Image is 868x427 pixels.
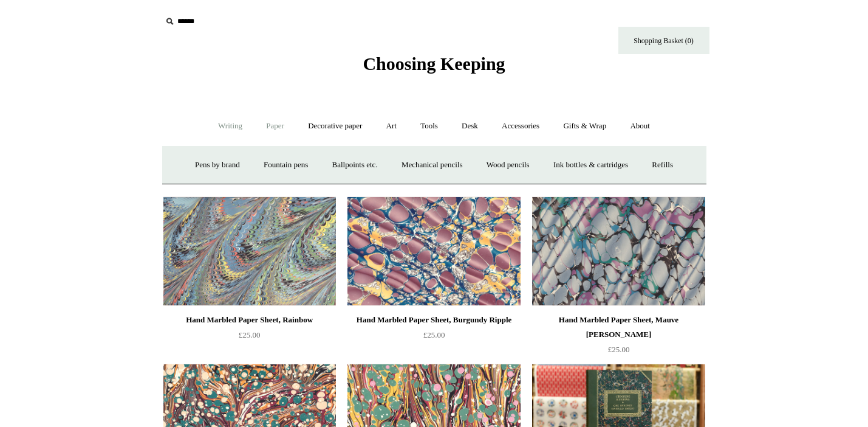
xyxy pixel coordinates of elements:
[423,330,445,339] span: £25.00
[641,149,684,181] a: Refills
[619,110,661,142] a: About
[347,196,520,306] a: Hand Marbled Paper Sheet, Burgundy Ripple Hand Marbled Paper Sheet, Burgundy Ripple
[451,110,489,142] a: Desk
[491,110,550,142] a: Accessories
[409,110,449,142] a: Tools
[163,196,336,306] a: Hand Marbled Paper Sheet, Rainbow Hand Marbled Paper Sheet, Rainbow
[542,149,639,181] a: Ink bottles & cartridges
[163,196,336,306] img: Hand Marbled Paper Sheet, Rainbow
[253,149,319,181] a: Fountain pens
[184,149,251,181] a: Pens by brand
[375,110,408,142] a: Art
[532,313,705,363] a: Hand Marbled Paper Sheet, Mauve [PERSON_NAME] £25.00
[552,110,617,142] a: Gifts & Wrap
[363,63,505,72] a: Choosing Keeping
[207,110,253,142] a: Writing
[239,330,261,339] span: £25.00
[350,313,517,327] div: Hand Marbled Paper Sheet, Burgundy Ripple
[347,196,520,306] img: Hand Marbled Paper Sheet, Burgundy Ripple
[321,149,389,181] a: Ballpoints etc.
[163,313,336,363] a: Hand Marbled Paper Sheet, Rainbow £25.00
[532,196,705,306] a: Hand Marbled Paper Sheet, Mauve Jewel Ripple Hand Marbled Paper Sheet, Mauve Jewel Ripple
[363,54,505,74] span: Choosing Keeping
[532,196,705,306] img: Hand Marbled Paper Sheet, Mauve Jewel Ripple
[347,313,520,363] a: Hand Marbled Paper Sheet, Burgundy Ripple £25.00
[535,313,702,342] div: Hand Marbled Paper Sheet, Mauve [PERSON_NAME]
[618,27,709,54] a: Shopping Basket (0)
[166,313,333,327] div: Hand Marbled Paper Sheet, Rainbow
[476,149,541,181] a: Wood pencils
[297,110,373,142] a: Decorative paper
[608,345,630,354] span: £25.00
[391,149,474,181] a: Mechanical pencils
[255,110,295,142] a: Paper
